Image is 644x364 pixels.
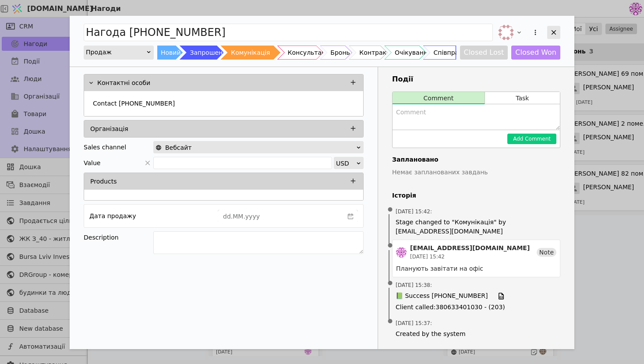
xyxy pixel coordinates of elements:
span: Stage changed to "Комунікація" by [EMAIL_ADDRESS][DOMAIN_NAME] [396,218,557,236]
div: Продаж [86,46,146,58]
input: dd.MM.yyyy [218,210,343,223]
svg: calender simple [347,213,354,219]
span: [DATE] 15:37 : [396,319,432,327]
span: • [386,199,395,221]
div: Консультація [288,46,331,60]
h3: Події [392,74,560,85]
button: Closed Lost [460,46,508,60]
span: Created by the system [396,329,557,339]
p: Немає запланованих завдань [392,168,560,177]
div: Запрошення [190,46,230,60]
span: [DATE] 15:42 : [396,208,432,216]
button: Task [485,92,560,104]
div: Бронь [330,46,350,60]
span: Вебсайт [165,141,191,154]
div: [EMAIL_ADDRESS][DOMAIN_NAME] [410,244,530,253]
div: USD [336,157,356,170]
img: online-store.svg [156,145,162,151]
span: • [386,311,395,333]
p: Contact [PHONE_NUMBER] [93,99,175,108]
p: Організація [90,124,128,134]
div: [DATE] 15:42 [410,253,530,261]
p: Products [90,177,117,186]
div: Sales channel [84,141,126,153]
div: Очікування [395,46,431,60]
img: vi [498,25,514,40]
h4: Історія [392,191,560,200]
span: [DATE] 15:38 : [396,281,432,289]
button: Closed Won [511,46,560,60]
div: Note [537,248,556,257]
span: 📗 Success [PHONE_NUMBER] [396,291,488,301]
div: Комунікація [231,46,270,60]
img: de [396,247,407,258]
button: Comment [393,92,485,104]
div: Співпраця [433,46,467,60]
div: Description [84,231,153,244]
div: Планують завітати на офіс [396,264,556,273]
span: Client called : 380633401030 - (203) [396,303,557,312]
div: Add Opportunity [70,16,574,349]
button: Add Comment [507,134,556,144]
span: • [386,235,395,257]
span: • [386,272,395,295]
div: Новий [161,46,181,60]
div: Дата продажу [89,210,136,222]
span: Value [84,157,100,169]
p: Контактні особи [97,78,150,88]
h4: Заплановано [392,155,560,164]
div: Контракт [359,46,390,60]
